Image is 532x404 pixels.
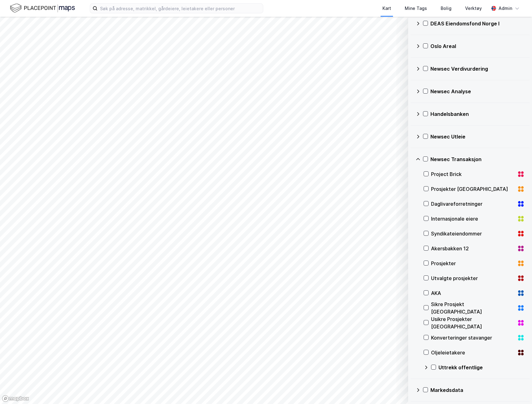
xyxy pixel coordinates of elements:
[430,386,525,394] div: Markedsdata
[431,245,515,252] div: Akersbakken 12
[405,5,427,12] div: Mine Tags
[501,374,532,404] div: Kontrollprogram for chat
[431,315,515,330] div: Usikre Prosjekter [GEOGRAPHIC_DATA]
[382,5,391,12] div: Kart
[431,185,515,193] div: Prosjekter [GEOGRAPHIC_DATA]
[431,200,515,208] div: Daglivareforretninger
[430,156,525,163] div: Newsec Transaksjon
[431,230,515,237] div: Syndikateiendommer
[430,133,525,140] div: Newsec Utleie
[441,5,451,12] div: Bolig
[431,260,515,267] div: Prosjekter
[98,4,263,13] input: Søk på adresse, matrikkel, gårdeiere, leietakere eller personer
[431,301,515,315] div: Sikre Prosjekt [GEOGRAPHIC_DATA]
[501,374,532,404] iframe: Chat Widget
[431,215,515,222] div: Internasjonale eiere
[465,5,482,12] div: Verktøy
[430,20,525,27] div: DEAS Eiendomsfond Norge I
[430,65,525,72] div: Newsec Verdivurdering
[430,110,525,118] div: Handelsbanken
[430,88,525,95] div: Newsec Analyse
[431,289,515,297] div: AKA
[431,170,515,178] div: Project Brick
[431,349,515,356] div: Oljeleietakere
[10,3,75,14] img: logo.f888ab2527a4732fd821a326f86c7f29.svg
[2,395,29,402] a: Mapbox homepage
[499,5,512,12] div: Admin
[430,42,525,50] div: Oslo Areal
[431,334,515,341] div: Konverteringer stavanger
[438,364,525,371] div: Uttrekk offentlige
[431,274,515,282] div: Utvalgte prosjekter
